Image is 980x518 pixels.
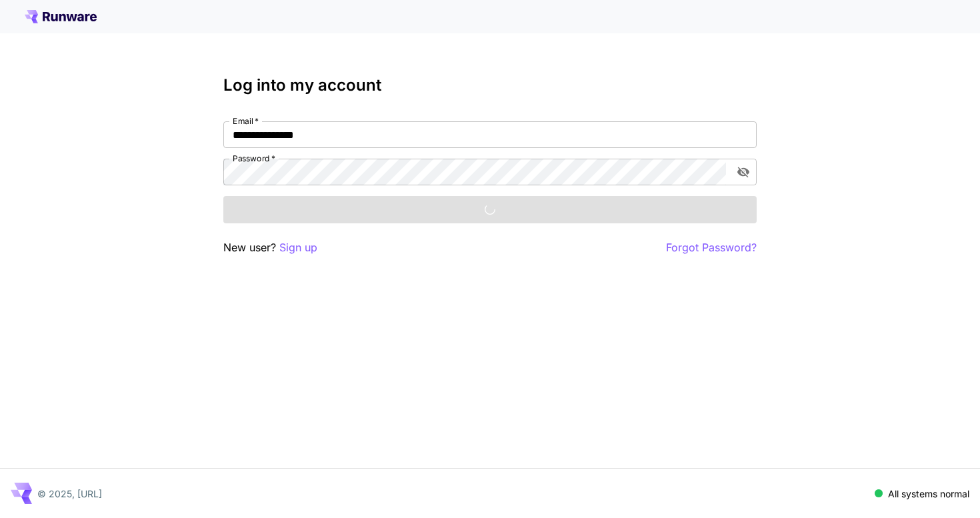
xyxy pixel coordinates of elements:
label: Email [233,115,259,127]
p: © 2025, [URL] [37,487,102,501]
button: Forgot Password? [666,239,757,256]
p: All systems normal [888,487,969,501]
p: New user? [223,239,317,256]
button: Sign up [279,239,317,256]
h3: Log into my account [223,76,757,95]
button: toggle password visibility [731,160,755,184]
label: Password [233,153,275,164]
